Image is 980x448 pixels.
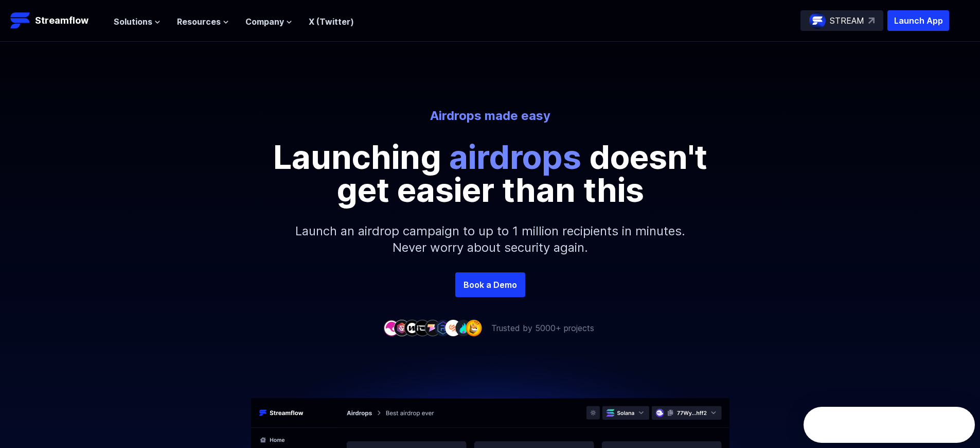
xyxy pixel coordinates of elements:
button: Solutions [114,15,161,28]
img: Streamflow Logo [10,10,31,31]
img: company-1 [383,320,400,336]
img: company-3 [404,320,420,336]
a: Book a Demo [455,272,525,297]
img: company-7 [445,320,461,336]
p: Trusted by 5000+ projects [491,322,594,334]
iframe: Intercom live chat [945,413,970,438]
img: top-right-arrow.svg [868,18,875,24]
img: company-6 [435,320,451,336]
p: Streamflow [35,13,88,28]
a: Streamflow [10,10,103,31]
a: STREAM [800,10,883,31]
a: X (Twitter) [309,16,354,27]
iframe: Intercom live chat discovery launcher [804,407,975,443]
button: Company [245,15,292,28]
p: Launching doesn't get easier than this [259,141,722,206]
button: Launch App [887,10,949,31]
span: airdrops [449,137,581,177]
img: company-9 [466,320,482,336]
span: Resources [177,15,221,28]
span: Solutions [114,15,152,28]
img: company-8 [455,320,472,336]
img: company-5 [424,320,441,336]
span: Company [245,15,284,28]
img: company-2 [394,320,410,336]
p: Airdrops made easy [205,108,775,124]
p: Launch an airdrop campaign to up to 1 million recipients in minutes. Never worry about security a... [269,206,711,272]
img: streamflow-logo-circle.png [809,12,826,29]
img: company-4 [414,320,431,336]
button: Resources [177,15,229,28]
p: STREAM [830,14,864,27]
